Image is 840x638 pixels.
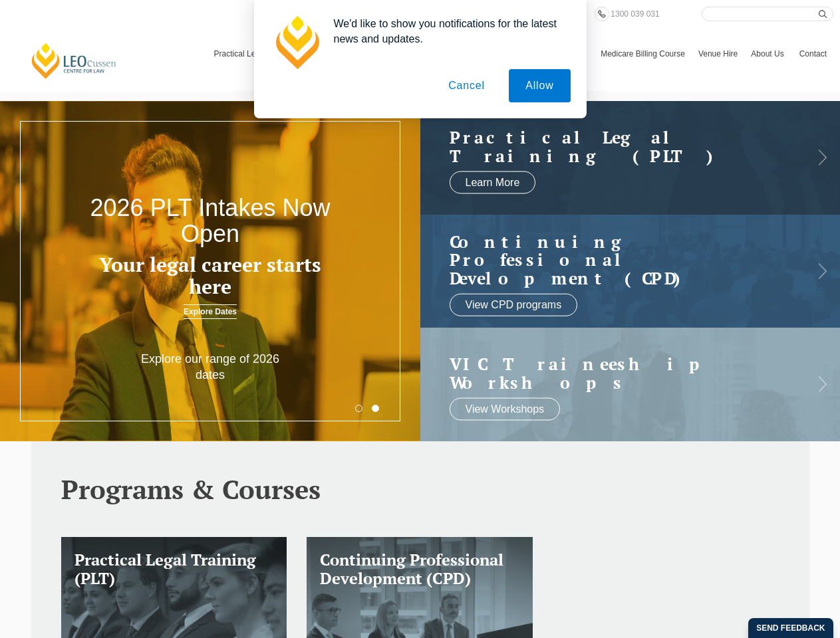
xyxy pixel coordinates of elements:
[270,16,323,69] img: notification icon
[432,69,501,102] button: Cancel
[323,16,571,47] div: We'd like to show you notifications for the latest news and updates.
[126,352,295,383] p: Explore our range of 2026 dates
[450,232,785,287] h2: Continuing Professional Development (CPD)
[450,128,785,165] a: Practical LegalTraining (PLT)
[450,398,561,421] a: View Workshops
[509,69,570,102] button: Allow
[450,171,536,194] a: Learn More
[320,550,519,589] h3: Continuing Professional Development (CPD)
[450,128,785,165] h2: Practical Legal Training (PLT)
[372,405,379,412] button: 2
[74,550,274,589] h3: Practical Legal Training (PLT)
[450,355,785,391] a: VIC Traineeship Workshops
[184,304,237,319] a: Explore Dates
[450,294,578,316] a: View CPD programs
[84,195,336,247] h2: 2026 PLT Intakes Now Open
[450,232,785,287] a: Continuing ProfessionalDevelopment (CPD)
[84,254,336,298] h3: Your legal career starts here
[355,405,362,412] button: 1
[61,475,779,504] h2: Programs & Courses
